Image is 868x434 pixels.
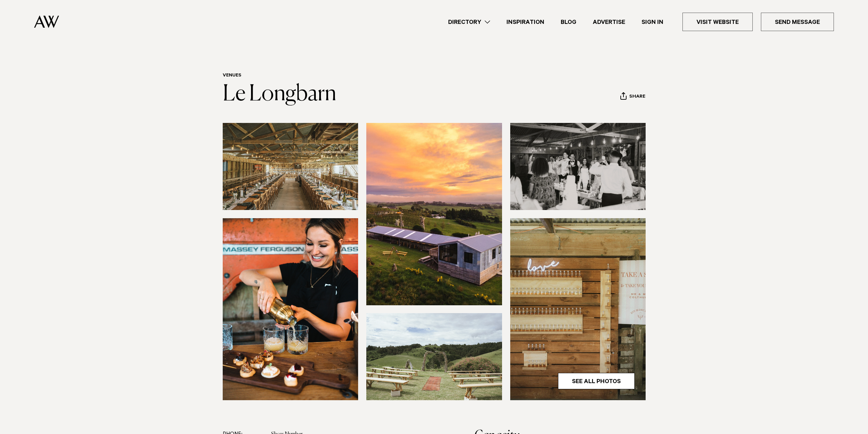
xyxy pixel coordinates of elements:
a: Le Longbarn [223,83,336,105]
a: Blog [553,17,585,27]
a: Sign In [633,17,672,27]
button: Share [620,92,646,102]
a: See All Photos [558,373,635,389]
a: Visit Website [682,13,753,31]
a: Advertise [585,17,633,27]
a: Venues [223,73,241,79]
a: Directory [440,17,498,27]
a: Inspiration [498,17,553,27]
img: Auckland Weddings Logo [34,15,59,28]
a: Send Message [761,13,834,31]
span: Share [629,94,645,100]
